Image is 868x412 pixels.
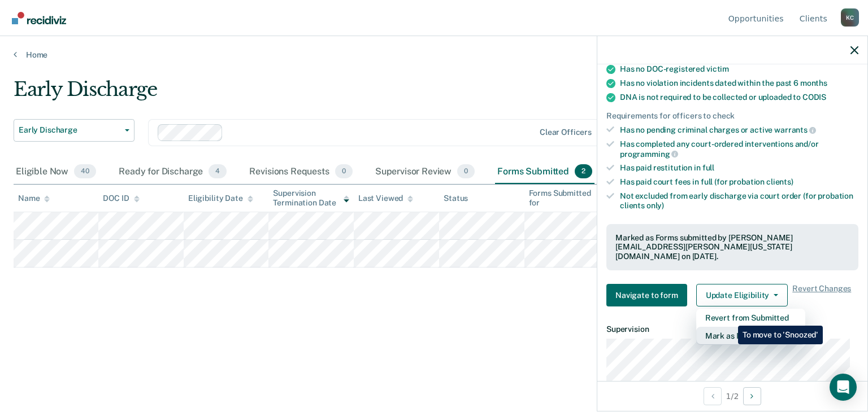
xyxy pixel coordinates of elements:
[696,309,805,345] div: Dropdown Menu
[12,12,66,24] img: Recidiviz
[646,201,664,210] span: only)
[774,125,816,134] span: warrants
[620,78,858,88] div: Has no violation incidents dated within the past 6
[457,164,475,179] span: 0
[247,160,354,185] div: Revisions Requests
[606,111,858,121] div: Requirements for officers to check
[529,189,605,208] div: Forms Submitted for
[14,50,854,60] a: Home
[743,387,761,405] button: Next Opportunity
[792,284,851,306] span: Revert Changes
[696,309,805,327] button: Revert from Submitted
[620,139,858,159] div: Has completed any court-ordered interventions and/or
[830,374,857,401] div: Open Intercom Messenger
[766,177,793,186] span: clients)
[606,284,687,306] button: Navigate to form
[706,64,729,73] span: victim
[209,164,227,179] span: 4
[19,125,120,135] span: Early Discharge
[620,125,858,135] div: Has no pending criminal charges or active
[620,191,858,211] div: Not excluded from early discharge via court order (for probation clients
[696,327,805,345] button: Mark as Ineligible
[620,93,858,102] div: DNA is not required to be collected or uploaded to
[615,233,849,261] div: Marked as Forms submitted by [PERSON_NAME][EMAIL_ADDRESS][PERSON_NAME][US_STATE][DOMAIN_NAME] on ...
[18,194,50,203] div: Name
[373,160,478,185] div: Supervisor Review
[802,93,826,102] span: CODIS
[103,194,139,203] div: DOC ID
[74,164,96,179] span: 40
[702,163,714,172] span: full
[841,8,859,27] div: K C
[540,128,592,137] div: Clear officers
[800,78,827,87] span: months
[696,284,788,306] button: Update Eligibility
[620,64,858,74] div: Has no DOC-registered
[597,381,867,411] div: 1 / 2
[606,325,858,334] dt: Supervision
[116,160,229,185] div: Ready for Discharge
[495,160,594,185] div: Forms Submitted
[620,150,678,159] span: programming
[14,78,665,110] div: Early Discharge
[188,194,253,203] div: Eligibility Date
[358,194,413,203] div: Last Viewed
[575,164,592,179] span: 2
[620,177,858,187] div: Has paid court fees in full (for probation
[606,284,692,306] a: Navigate to form link
[335,164,353,179] span: 0
[273,189,349,208] div: Supervision Termination Date
[704,387,722,405] button: Previous Opportunity
[14,160,98,185] div: Eligible Now
[444,194,468,203] div: Status
[841,8,859,27] button: Profile dropdown button
[620,163,858,173] div: Has paid restitution in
